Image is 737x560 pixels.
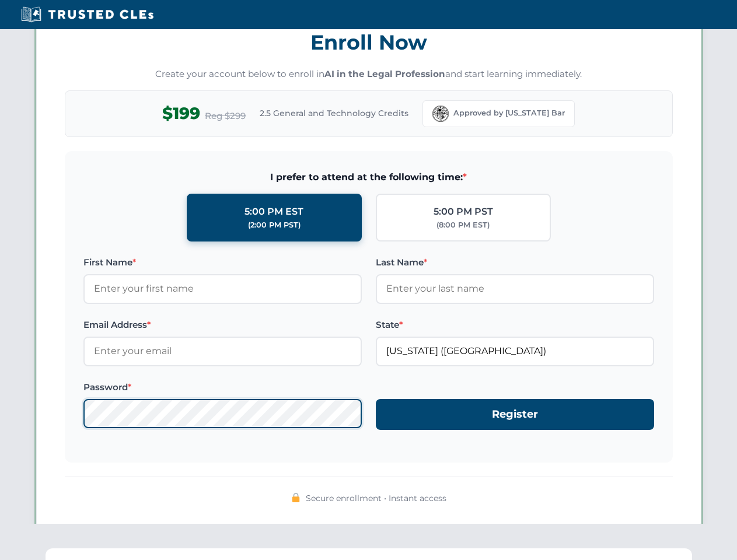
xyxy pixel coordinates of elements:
[324,68,445,79] strong: AI in the Legal Profession
[83,337,362,366] input: Enter your email
[65,24,673,61] h3: Enroll Now
[376,399,654,430] button: Register
[83,256,362,269] label: First Name
[306,492,446,505] span: Secure enrollment • Instant access
[453,107,565,119] span: Approved by [US_STATE] Bar
[376,318,654,332] label: State
[260,107,408,120] span: 2.5 General and Technology Credits
[83,274,362,303] input: Enter your first name
[162,100,200,127] span: $199
[376,274,654,303] input: Enter your last name
[432,106,449,122] img: Florida Bar
[434,204,493,219] div: 5:00 PM PST
[244,204,303,219] div: 5:00 PM EST
[376,256,654,269] label: Last Name
[18,6,157,23] img: Trusted CLEs
[291,493,301,502] img: 🔒
[65,68,673,81] p: Create your account below to enroll in and start learning immediately.
[376,337,654,366] input: Florida (FL)
[205,109,246,123] span: Reg $299
[436,219,490,231] div: (8:00 PM EST)
[248,219,301,231] div: (2:00 PM PST)
[83,170,654,185] span: I prefer to attend at the following time:
[83,318,362,332] label: Email Address
[83,380,362,394] label: Password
